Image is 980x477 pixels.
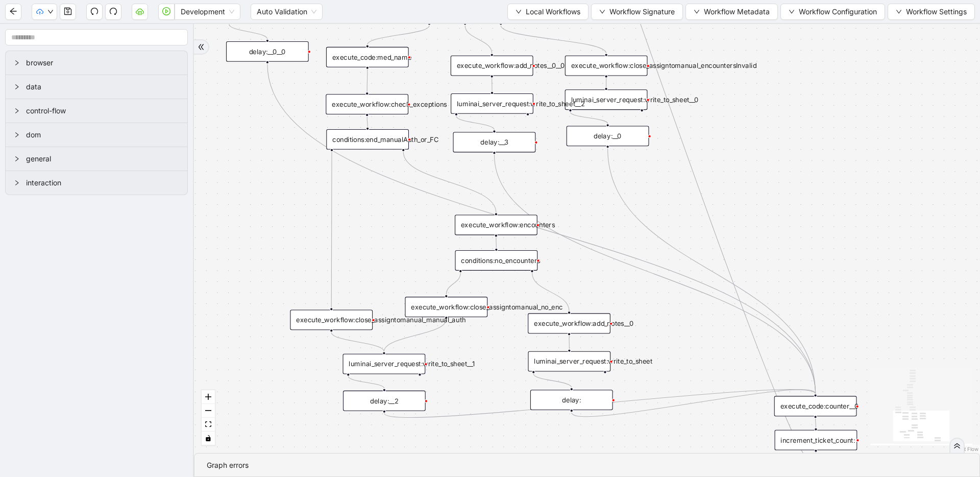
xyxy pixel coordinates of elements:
span: down [789,9,795,15]
div: delay:__0 [567,126,649,146]
g: Edge from luminai_server_request:write_to_sheet__0__0 to delay:__0__0 [229,24,267,39]
span: right [14,180,20,186]
div: conditions:end_manualAuth_or_FC [326,129,409,150]
span: down [516,9,522,15]
button: undo [86,4,103,20]
div: execute_workflow:close_assigntomanual_manual_auth [290,309,373,330]
div: Graph errors [207,460,967,471]
span: plus-circle [521,122,535,136]
div: execute_workflow:close_assigntomanual_encountersInvalid [565,56,648,76]
div: execute_code:counter__0 [774,396,857,416]
div: delay: [530,390,613,410]
div: delay:__3 [453,132,536,152]
span: plus-circle [598,380,612,394]
span: down [694,9,700,15]
span: Development [181,4,234,19]
span: control-flow [26,105,179,116]
div: luminai_server_request:write_to_sheet__2 [451,93,533,114]
span: Workflow Settings [906,6,967,17]
div: execute_workflow:add_notes__0__0 [451,56,533,76]
g: Edge from luminai_server_request:write_to_sheet to delay: [533,374,572,388]
button: save [60,4,76,20]
div: execute_code:med_name [326,47,409,67]
g: Edge from luminai_server_request:write_to_sheet__1 to delay:__2 [348,376,384,389]
span: general [26,153,179,164]
div: delay:__2 [343,391,426,411]
span: dom [26,129,179,140]
button: cloud-uploaddown [32,4,57,20]
span: cloud-server [136,7,144,15]
span: right [14,132,20,138]
div: increment_ticket_count: [775,430,857,450]
span: right [14,84,20,90]
div: browser [6,51,187,75]
span: right [14,60,20,66]
div: luminai_server_request:write_to_sheet__0plus-circle [565,89,648,110]
div: execute_workflow:check_exceptions [326,94,408,114]
span: Auto Validation [257,4,316,19]
span: data [26,81,179,92]
g: Edge from execute_code:counter__0 to increment_ticket_count: [816,419,816,428]
button: zoom in [202,390,215,404]
g: Edge from delay:__2 to execute_code:counter__0 [384,390,816,418]
button: downWorkflow Settings [888,4,975,20]
span: save [64,7,72,15]
div: dom [6,123,187,147]
span: arrow-left [9,7,17,15]
g: Edge from delay: to execute_code:counter__0 [572,390,816,417]
span: browser [26,57,179,68]
span: Workflow Configuration [799,6,877,17]
div: execute_workflow:encounters [455,215,537,235]
div: luminai_server_request:write_to_sheetplus-circle [528,351,610,372]
button: downWorkflow Metadata [685,4,778,20]
div: luminai_server_request:write_to_sheet__0 [565,89,648,110]
span: down [47,9,54,15]
g: Edge from execute_workflow:close_assigntomanual_manual_auth to luminai_server_request:write_to_sh... [331,332,384,352]
span: double-right [953,442,961,449]
button: arrow-left [5,4,21,20]
div: luminai_server_request:write_to_sheet__1plus-circle [343,354,426,374]
button: fit view [202,418,215,432]
span: undo [90,7,99,15]
span: Workflow Metadata [704,6,770,17]
div: luminai_server_request:write_to_sheet [528,351,610,372]
g: Edge from conditions:no_encounters to execute_workflow:add_notes__0 [532,273,569,311]
g: Edge from conditions:encounters_vali to execute_workflow:add_notes__0__0 [465,26,492,54]
div: data [6,75,187,99]
span: interaction [26,177,179,188]
div: execute_workflow:add_notes__0 [528,313,610,333]
div: luminai_server_request:write_to_sheet__1 [343,354,426,374]
button: toggle interactivity [202,432,215,445]
span: plus-circle [413,383,427,396]
g: Edge from conditions:encounters_vali to execute_code:med_name [367,26,429,45]
button: play-circle [158,4,175,20]
span: cloud-upload [36,8,43,15]
span: Local Workflows [526,6,580,17]
div: interaction [6,171,187,195]
button: downWorkflow Signature [591,4,683,20]
button: cloud-server [132,4,148,20]
button: downWorkflow Configuration [780,4,885,20]
div: general [6,147,187,171]
span: play-circle [162,7,170,15]
g: Edge from luminai_server_request:write_to_sheet__0 to delay:__0 [570,112,607,124]
g: Edge from conditions:encounters_vali to execute_workflow:close_assigntomanual_encountersInvalid [501,26,606,54]
a: React Flow attribution [952,446,978,452]
g: Edge from conditions:end_manualAuth_or_FC to execute_workflow:close_assigntomanual_manual_auth [331,152,332,307]
span: plus-circle [293,30,307,44]
span: right [14,156,20,162]
button: redo [105,4,121,20]
div: execute_workflow:close_assigntomanual_no_enc [405,297,487,317]
div: conditions:no_encounters [455,250,537,271]
g: Edge from delay:__3 to execute_code:counter__0 [494,155,815,394]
